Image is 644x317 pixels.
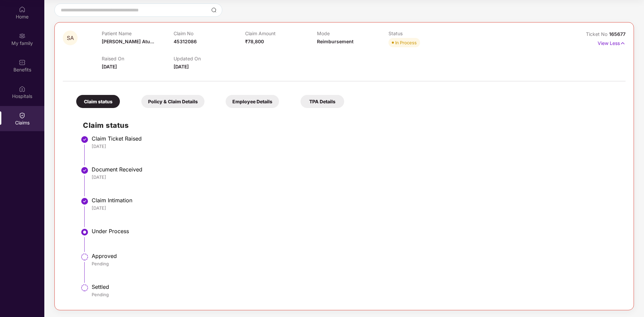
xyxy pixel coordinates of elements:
div: Policy & Claim Details [141,95,204,108]
span: [DATE] [174,64,189,69]
img: svg+xml;base64,PHN2ZyBpZD0iU3RlcC1QZW5kaW5nLTMyeDMyIiB4bWxucz0iaHR0cDovL3d3dy53My5vcmcvMjAwMC9zdm... [81,284,89,292]
div: Pending [92,261,619,267]
p: Mode [317,31,388,36]
span: SA [67,35,74,41]
div: Pending [92,292,619,298]
img: svg+xml;base64,PHN2ZyBpZD0iQmVuZWZpdHMiIHhtbG5zPSJodHRwOi8vd3d3LnczLm9yZy8yMDAwL3N2ZyIgd2lkdGg9Ij... [19,59,26,66]
img: svg+xml;base64,PHN2ZyBpZD0iU3RlcC1Eb25lLTMyeDMyIiB4bWxucz0iaHR0cDovL3d3dy53My5vcmcvMjAwMC9zdmciIH... [81,136,89,144]
div: [DATE] [92,205,619,211]
img: svg+xml;base64,PHN2ZyBpZD0iU3RlcC1QZW5kaW5nLTMyeDMyIiB4bWxucz0iaHR0cDovL3d3dy53My5vcmcvMjAwMC9zdm... [81,253,89,261]
img: svg+xml;base64,PHN2ZyBpZD0iQ2xhaW0iIHhtbG5zPSJodHRwOi8vd3d3LnczLm9yZy8yMDAwL3N2ZyIgd2lkdGg9IjIwIi... [19,112,26,119]
div: Settled [92,283,619,290]
p: View Less [598,38,626,47]
span: [PERSON_NAME] Atu... [102,39,154,44]
div: [DATE] [92,174,619,180]
span: ₹78,800 [245,39,264,44]
img: svg+xml;base64,PHN2ZyBpZD0iU2VhcmNoLTMyeDMyIiB4bWxucz0iaHR0cDovL3d3dy53My5vcmcvMjAwMC9zdmciIHdpZH... [211,7,217,13]
div: Claim Intimation [92,197,619,204]
span: Ticket No [586,31,609,37]
div: Claim status [76,95,120,108]
span: 165677 [609,31,626,37]
p: Claim Amount [245,31,317,36]
p: Claim No [174,31,245,36]
img: svg+xml;base64,PHN2ZyB3aWR0aD0iMjAiIGhlaWdodD0iMjAiIHZpZXdCb3g9IjAgMCAyMCAyMCIgZmlsbD0ibm9uZSIgeG... [19,33,26,39]
p: Updated On [174,56,245,61]
img: svg+xml;base64,PHN2ZyBpZD0iSG9zcGl0YWxzIiB4bWxucz0iaHR0cDovL3d3dy53My5vcmcvMjAwMC9zdmciIHdpZHRoPS... [19,86,26,92]
span: [DATE] [102,64,117,69]
p: Raised On [102,56,173,61]
span: 45312086 [174,39,197,44]
span: Reimbursement [317,39,354,44]
img: svg+xml;base64,PHN2ZyBpZD0iU3RlcC1BY3RpdmUtMzJ4MzIiIHhtbG5zPSJodHRwOi8vd3d3LnczLm9yZy8yMDAwL3N2Zy... [81,228,89,236]
img: svg+xml;base64,PHN2ZyB4bWxucz0iaHR0cDovL3d3dy53My5vcmcvMjAwMC9zdmciIHdpZHRoPSIxNyIgaGVpZ2h0PSIxNy... [620,40,626,47]
div: In Process [395,39,417,46]
div: TPA Details [301,95,344,108]
div: Document Received [92,166,619,173]
div: Employee Details [226,95,279,108]
div: [DATE] [92,143,619,149]
img: svg+xml;base64,PHN2ZyBpZD0iU3RlcC1Eb25lLTMyeDMyIiB4bWxucz0iaHR0cDovL3d3dy53My5vcmcvMjAwMC9zdmciIH... [81,166,89,174]
h2: Claim status [83,120,619,131]
div: Approved [92,253,619,259]
img: svg+xml;base64,PHN2ZyBpZD0iSG9tZSIgeG1sbnM9Imh0dHA6Ly93d3cudzMub3JnLzIwMDAvc3ZnIiB3aWR0aD0iMjAiIG... [19,6,26,13]
div: Claim Ticket Raised [92,135,619,142]
img: svg+xml;base64,PHN2ZyBpZD0iU3RlcC1Eb25lLTMyeDMyIiB4bWxucz0iaHR0cDovL3d3dy53My5vcmcvMjAwMC9zdmciIH... [81,197,89,205]
p: Patient Name [102,31,173,36]
div: Under Process [92,228,619,234]
p: Status [388,31,460,36]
